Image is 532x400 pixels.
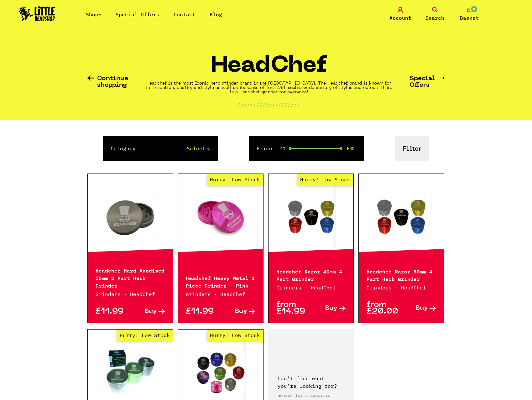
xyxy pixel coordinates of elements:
[87,75,128,89] a: Continue shopping
[454,7,485,22] a: 0 Basket
[367,284,436,291] p: Grinders · HeadChef
[470,5,478,13] span: 0
[395,136,429,161] button: Filter
[367,302,401,315] p: from £20.00
[389,14,411,22] span: Account
[276,284,346,291] p: Grinders · HeadChef
[210,11,222,18] a: Blog
[19,6,55,21] img: Little Head Shop Logo
[237,101,300,108] p: ////////////////////
[347,146,354,151] span: £30
[178,185,263,247] a: Hurry! Low Stock
[269,185,354,247] a: Hurry! Low Stock
[86,11,102,18] a: Shop
[130,308,165,315] a: Buy
[117,330,173,341] span: Hurry! Low Stock
[96,266,165,289] p: Headchef Hard Anodised 55mm 2 Part Herb Grinder
[96,290,165,298] p: Grinders · HeadChef
[146,81,392,94] strong: Headchef is the most Iconic herb grinder brand in the [GEOGRAPHIC_DATA]. The Headchef brand is kn...
[401,302,436,315] a: Buy
[207,330,263,341] span: Hurry! Low Stock
[367,267,436,282] p: Headchef Razor 50mm 4 Part Herb Grinder
[311,302,346,315] a: Buy
[111,145,136,152] label: Category
[186,308,221,315] p: £11.99
[416,305,428,312] span: Buy
[280,146,285,151] span: £0
[207,174,263,185] span: Hurry! Low Stock
[278,375,345,390] p: Can't find what you're looking for?
[425,14,444,22] span: Search
[186,274,255,289] p: Headchef Heavy Metal 2 Piece Grinder - Pink
[276,267,346,282] p: Headchef Razor 40mm 4 Part Grinder
[174,11,196,18] a: Contact
[211,55,327,81] h1: HeadChef
[235,308,247,315] span: Buy
[186,290,255,298] p: Grinders · HeadChef
[325,305,337,312] span: Buy
[419,7,451,22] a: Search
[257,145,272,152] label: Price
[145,308,157,315] span: Buy
[221,308,255,315] a: Buy
[409,75,445,89] a: Special Offers
[116,11,159,18] a: Special Offers
[276,302,311,315] p: from £14.99
[297,174,353,185] span: Hurry! Low Stock
[96,308,130,315] p: £11.99
[460,14,479,22] span: Basket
